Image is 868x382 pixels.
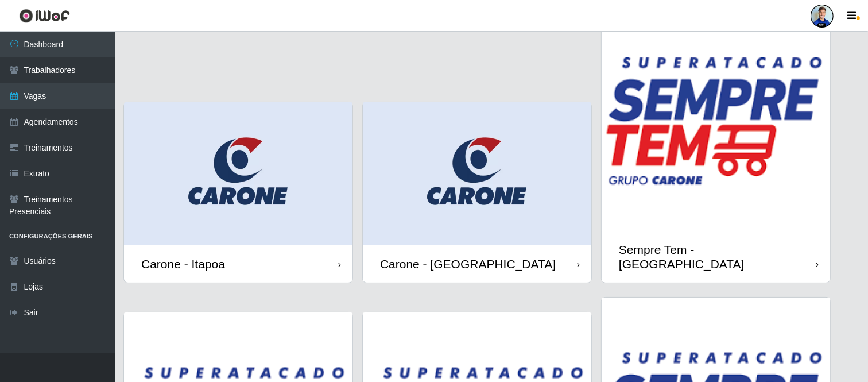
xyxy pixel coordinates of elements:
[380,257,556,271] div: Carone - [GEOGRAPHIC_DATA]
[363,102,591,283] a: Carone - [GEOGRAPHIC_DATA]
[363,102,591,245] img: cardImg
[19,9,70,23] img: CoreUI Logo
[124,102,352,245] img: cardImg
[124,102,352,283] a: Carone - Itapoa
[602,2,830,231] img: cardImg
[141,257,225,271] div: Carone - Itapoa
[619,242,816,271] div: Sempre Tem - [GEOGRAPHIC_DATA]
[602,2,830,283] a: Sempre Tem - [GEOGRAPHIC_DATA]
